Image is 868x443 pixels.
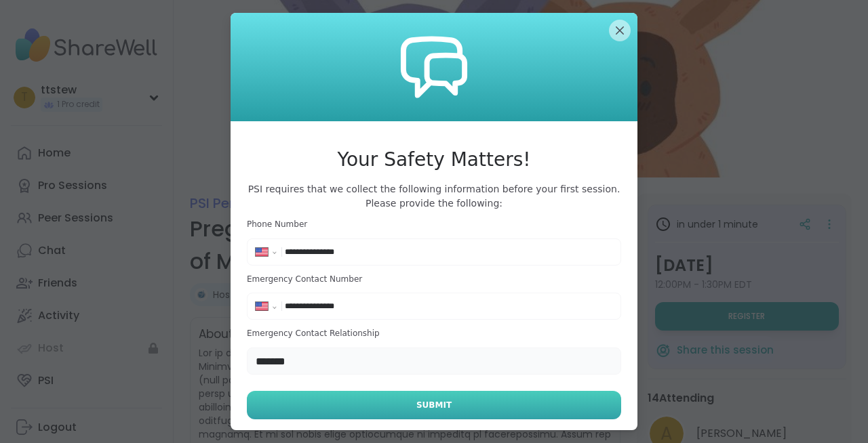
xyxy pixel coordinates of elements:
span: PSI requires that we collect the following information before your first session. Please provide ... [247,182,621,211]
h3: Your Safety Matters! [247,146,621,174]
h3: Emergency Contact Number [247,274,621,285]
img: United States [256,248,268,256]
button: Submit [247,391,621,419]
h3: Phone Number [247,219,621,230]
span: Submit [416,399,452,411]
h3: Emergency Contact Relationship [247,328,621,339]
